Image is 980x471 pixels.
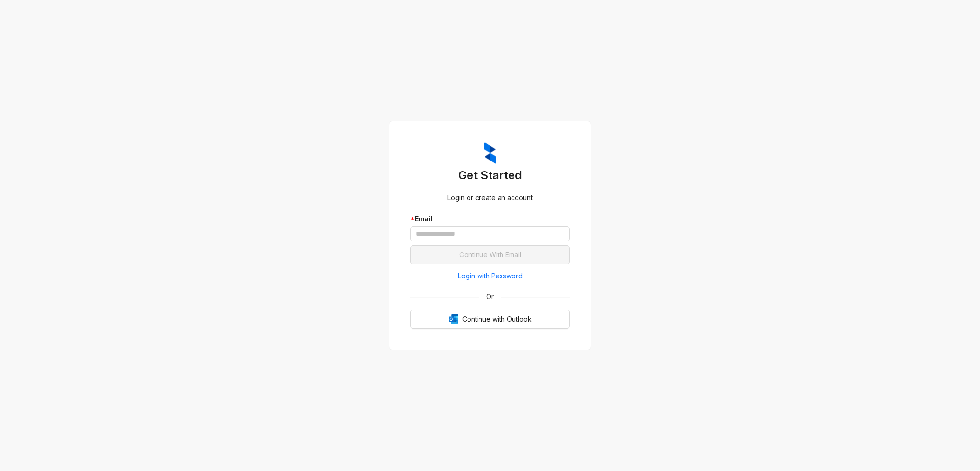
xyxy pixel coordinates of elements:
button: Login with Password [410,268,570,284]
button: Continue With Email [410,245,570,264]
div: Login or create an account [410,193,570,203]
span: Login with Password [458,271,523,281]
h3: Get Started [410,168,570,183]
img: ZumaIcon [484,142,496,164]
div: Email [410,214,570,224]
button: OutlookContinue with Outlook [410,310,570,329]
span: Continue with Outlook [462,314,532,324]
img: Outlook [449,314,458,324]
span: Or [479,291,501,302]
